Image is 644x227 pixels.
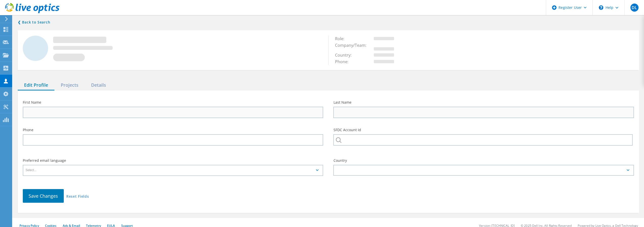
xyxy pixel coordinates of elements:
[632,6,637,10] span: DL
[5,11,59,14] a: Live Optics Dashboard
[66,195,89,199] a: Reset Fields
[23,189,64,203] button: Save Changes
[18,80,54,90] div: Edit Profile
[23,159,323,162] label: Preferred email language
[599,5,603,10] svg: \n
[23,101,323,104] label: First Name
[23,128,323,132] label: Phone
[333,159,634,162] label: Country
[54,80,85,90] div: Projects
[29,193,58,199] span: Save Changes
[85,80,112,90] div: Details
[335,59,353,64] span: Phone:
[333,101,634,104] label: Last Name
[333,128,634,132] label: SFDC Account Id
[335,36,349,41] span: Role:
[335,42,371,48] span: Company/Team:
[18,19,50,25] a: Back to search
[335,52,356,58] span: Country:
